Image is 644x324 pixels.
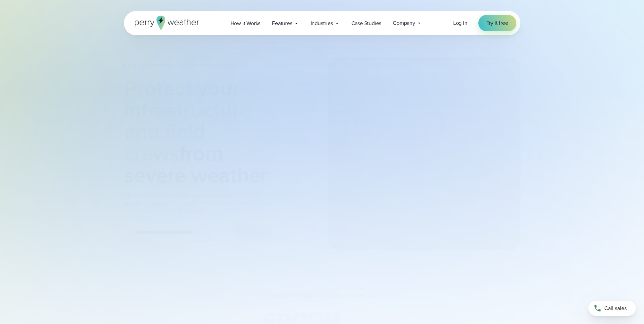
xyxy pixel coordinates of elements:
a: Case Studies [346,16,387,30]
span: Company [393,19,415,27]
a: Call sales [588,301,636,316]
a: How it Works [225,16,266,30]
span: Industries [311,19,333,28]
a: Log in [453,19,467,27]
a: Try it free [478,15,516,31]
span: Case Studies [351,19,382,28]
span: Call sales [604,304,627,312]
span: Try it free [486,19,508,27]
span: How it Works [231,19,261,28]
span: Features [272,19,292,28]
span: Log in [453,19,467,27]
